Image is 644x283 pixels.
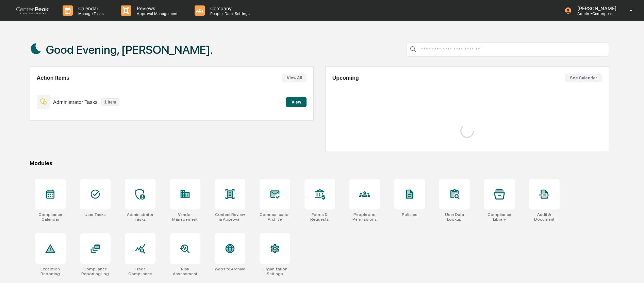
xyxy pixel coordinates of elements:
div: Communications Archive [260,212,290,222]
p: Calendar [73,5,107,11]
p: Administrator Tasks [53,99,98,105]
div: Exception Reporting [35,267,66,276]
div: Policies [402,212,417,217]
p: People, Data, Settings [205,11,253,16]
div: User Tasks [84,212,106,217]
p: Company [205,5,253,11]
div: Forms & Requests [304,212,335,222]
h1: Good Evening, [PERSON_NAME]. [46,43,213,57]
div: Vendor Management [170,212,200,222]
p: Manage Tasks [73,11,107,16]
div: People and Permissions [349,212,380,222]
div: Website Archive [215,267,245,271]
div: Trade Compliance [125,267,155,276]
div: Compliance Library [484,212,515,222]
button: View [286,97,307,107]
div: Modules [30,160,609,167]
div: Risk Assessment [170,267,200,276]
img: logo [16,7,49,14]
div: Organization Settings [260,267,290,276]
p: Admin • Centerpeak [572,11,620,16]
button: See Calendar [565,74,602,82]
div: Audit & Document Logs [529,212,560,222]
div: Content Review & Approval [215,212,245,222]
h2: Upcoming [332,75,359,81]
a: View [286,98,307,105]
div: User Data Lookup [439,212,470,222]
p: Reviews [131,5,181,11]
div: Administrator Tasks [125,212,155,222]
p: [PERSON_NAME] [572,5,620,11]
h2: Action Items [37,75,69,81]
div: Compliance Reporting Log [80,267,111,276]
button: View All [282,74,307,82]
p: 1 item [101,98,120,106]
div: Compliance Calendar [35,212,66,222]
p: Approval Management [131,11,181,16]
